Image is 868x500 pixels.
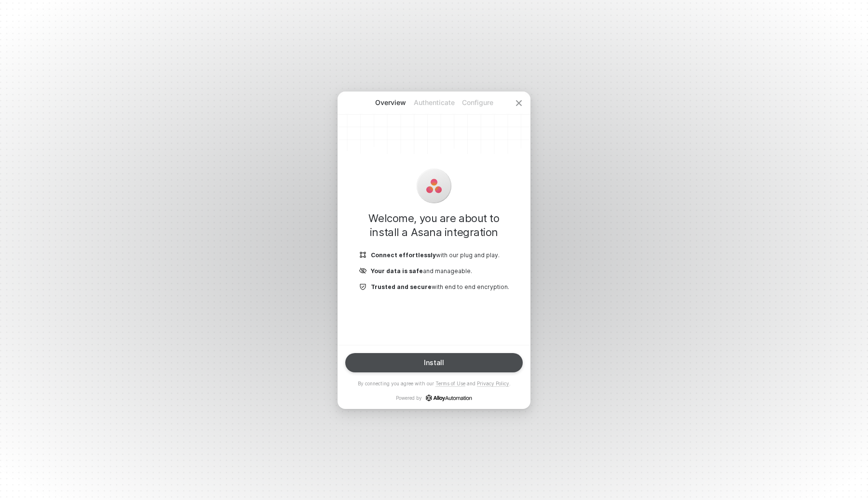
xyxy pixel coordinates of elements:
[371,283,432,290] b: Trusted and secure
[358,380,511,387] p: By connecting you agree with our and .
[426,395,472,401] a: icon-success
[345,353,523,372] button: Install
[359,283,367,291] img: icon
[359,267,367,275] img: icon
[371,251,436,259] b: Connect effortlessly
[371,251,500,259] p: with our plug and play.
[396,395,472,401] p: Powered by
[353,211,515,239] h1: Welcome, you are about to install a Asana integration
[371,267,472,275] p: and manageable.
[456,98,499,107] p: Configure
[426,178,442,194] img: icon
[359,251,367,259] img: icon
[435,381,465,387] a: Terms of Use
[371,283,509,291] p: with end to end encryption.
[369,98,412,107] p: Overview
[477,381,509,387] a: Privacy Policy
[424,359,444,367] div: Install
[412,98,456,107] p: Authenticate
[371,267,423,275] b: Your data is safe
[515,99,523,107] span: icon-close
